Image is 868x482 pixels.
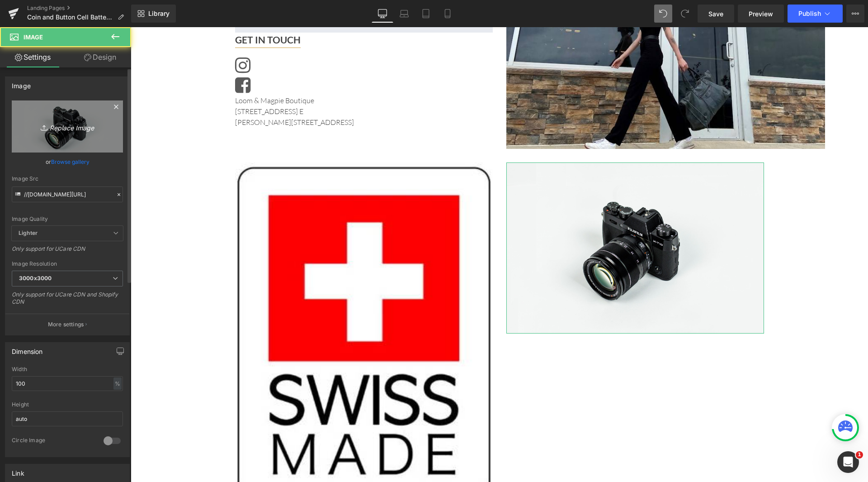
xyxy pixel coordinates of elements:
b: Lighter [19,229,38,236]
div: Link [12,464,24,477]
i: Replace Image [31,121,104,132]
div: Width [12,366,123,372]
span: Preview [749,9,773,19]
div: Loom & Magpie Boutique [104,68,272,100]
a: Design [67,47,133,67]
div: Only support for UCare CDN and Shopify CDN [12,291,123,311]
span: Publish [798,10,821,17]
div: Circle Image [12,437,94,446]
button: More settings [5,314,129,335]
div: Image Quality [12,216,123,222]
a: New Library [131,5,176,23]
iframe: Intercom live chat [837,451,859,473]
a: Mobile [437,5,458,23]
div: [STREET_ADDRESS] E [104,79,272,90]
div: Image Src [12,176,123,182]
strong: GET IN TOUCH [104,7,170,18]
a: Browse gallery [51,154,90,170]
button: Redo [676,5,694,23]
div: Height [12,401,123,408]
button: More [846,5,864,23]
a: Preview [738,5,784,23]
span: Library [148,10,170,18]
div: [PERSON_NAME][STREET_ADDRESS] [104,90,272,100]
input: auto [12,376,123,391]
span: Image [24,33,43,41]
div: Image [12,77,31,90]
b: 3000x3000 [19,275,52,282]
p: More settings [48,320,84,329]
a: Tablet [415,5,437,23]
span: 1 [856,451,863,458]
div: Dimension [12,343,43,355]
input: Link [12,186,123,202]
button: Undo [654,5,672,23]
span: Save [708,9,723,19]
div: Image Resolution [12,261,123,267]
span: Coin and Button Cell Batteries [27,14,114,21]
div: or [12,157,123,167]
input: auto [12,411,123,426]
a: Landing Pages [27,5,131,12]
a: Laptop [393,5,415,23]
button: Publish [788,5,843,23]
a: Desktop [372,5,393,23]
div: % [113,377,122,390]
div: Only support for UCare CDN [12,245,123,258]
